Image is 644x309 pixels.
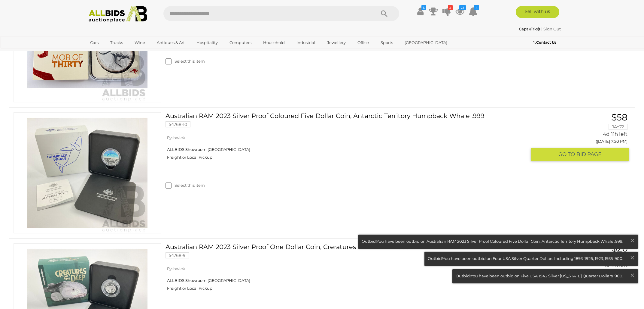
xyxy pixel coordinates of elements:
[576,151,601,158] span: BID PAGE
[170,112,526,132] a: Australian RAM 2023 Silver Proof Coloured Five Dollar Coin, Antarctic Territory Humpback Whale .9...
[533,39,558,46] a: Contact Us
[474,5,479,10] i: 4
[131,38,149,48] a: Wine
[416,6,425,17] a: $
[533,40,556,45] b: Contact Us
[543,27,561,31] a: Sign Out
[153,38,189,48] a: Antiques & Art
[259,38,289,48] a: Household
[86,38,102,48] a: Cars
[455,6,464,17] a: 23
[535,112,629,161] a: $58 JAY72 4d 11h left ([DATE] 7:20 PM) GO TOBID PAGE
[630,269,635,281] span: ×
[519,27,540,31] strong: CaptKirk
[558,151,576,158] span: GO TO
[323,38,350,48] a: Jewellery
[170,243,526,263] a: Australian RAM 2023 Silver Proof One Dollar Coin, Creratures of the Deep .999 54768-9
[448,5,453,10] i: 3
[519,27,541,31] a: CaptKirk
[401,38,451,48] a: [GEOGRAPHIC_DATA]
[193,38,222,48] a: Hospitality
[27,113,147,233] img: 54768-10a.jpeg
[421,5,426,10] i: $
[369,6,399,21] button: Search
[541,27,542,31] span: |
[354,38,373,48] a: Office
[166,183,205,188] label: Select this item
[85,6,150,23] img: Allbids.com.au
[459,5,466,10] i: 23
[516,6,559,18] a: Sell with us
[442,6,451,17] a: 3
[106,38,127,48] a: Trucks
[630,235,635,246] span: ×
[377,38,397,48] a: Sports
[293,38,319,48] a: Industrial
[611,112,627,123] span: $58
[531,148,629,161] button: GO TOBID PAGE
[469,6,478,17] a: 4
[226,38,255,48] a: Computers
[166,58,205,64] label: Select this item
[630,252,635,264] span: ×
